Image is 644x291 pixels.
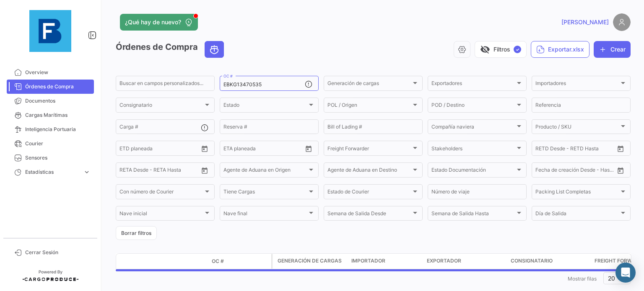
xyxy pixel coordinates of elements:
span: Consignatario [511,257,553,265]
button: Exportar.xlsx [531,41,589,58]
datatable-header-cell: Importador [348,254,423,269]
span: Con número de Courier [119,190,203,196]
span: ✓ [514,46,521,53]
span: Documentos [25,97,91,105]
button: visibility_offFiltros✓ [475,41,527,58]
span: Packing List Completas [535,190,619,196]
a: Overview [7,65,94,80]
h3: Órdenes de Compra [116,41,226,58]
img: 12429640-9da8-4fa2-92c4-ea5716e443d2.jpg [29,10,71,52]
span: [PERSON_NAME] [561,18,609,26]
datatable-header-cell: Generación de cargas [273,254,348,269]
span: Courier [25,140,91,147]
span: Día de Salida [535,212,619,218]
span: Producto / SKU [535,125,619,131]
button: ¿Qué hay de nuevo? [120,14,198,31]
button: Borrar filtros [116,226,157,240]
span: ¿Qué hay de nuevo? [125,18,181,26]
div: Abrir Intercom Messenger [615,263,636,283]
span: Tiene Cargas [223,190,307,196]
input: Hasta [244,147,282,152]
span: expand_more [83,168,91,176]
span: POL / Origen [327,103,411,109]
span: Estado de Courier [327,190,411,196]
span: Estado Documentación [431,168,515,174]
span: Overview [25,69,91,76]
span: Nave final [223,212,307,218]
span: Importadores [535,82,619,88]
a: Sensores [7,151,94,165]
span: Inteligencia Portuaria [25,126,91,133]
span: Stakeholders [431,147,515,152]
button: Ocean [205,41,223,57]
button: Open calendar [302,142,315,155]
span: Agente de Aduana en Destino [327,168,411,174]
a: Documentos [7,94,94,108]
button: Open calendar [614,142,627,155]
span: Sensores [25,154,91,162]
span: Generación de cargas [327,82,411,88]
span: Agente de Aduana en Origen [223,168,307,174]
span: Nave inicial [119,212,203,218]
input: Desde [119,147,135,152]
input: Hasta [556,168,594,174]
span: Mostrar filas [568,276,597,282]
span: Semana de Salida Hasta [431,212,515,218]
a: Courier [7,136,94,151]
input: Hasta [556,147,594,152]
span: POD / Destino [431,103,515,109]
span: Generación de cargas [278,257,342,265]
input: Hasta [140,147,178,152]
span: Importador [351,257,385,265]
span: Compañía naviera [431,125,515,131]
datatable-header-cell: Exportador [423,254,507,269]
input: Desde [535,147,551,152]
a: Inteligencia Portuaria [7,122,94,136]
datatable-header-cell: Estado Doc. [154,258,208,265]
input: Desde [119,168,135,174]
span: 20 [608,275,615,282]
input: Hasta [140,168,178,174]
span: Estado [223,103,307,109]
input: Desde [535,168,551,174]
datatable-header-cell: Consignatario [507,254,591,269]
a: Órdenes de Compra [7,80,94,94]
button: Open calendar [198,142,211,155]
img: placeholder-user.png [613,13,631,31]
span: visibility_off [480,44,490,54]
span: Semana de Salida Desde [327,212,411,218]
span: Órdenes de Compra [25,83,91,90]
datatable-header-cell: OC # [208,254,271,268]
a: Cargas Marítimas [7,108,94,122]
span: Exportador [427,257,461,265]
span: Estadísticas [25,168,80,176]
button: Crear [594,41,631,58]
button: Open calendar [198,164,211,177]
span: Cargas Marítimas [25,111,91,119]
span: Cerrar Sesión [25,249,91,256]
span: Consignatario [119,103,203,109]
button: Open calendar [614,164,627,177]
datatable-header-cell: Modo de Transporte [133,258,154,265]
span: Freight Forwarder [327,147,411,152]
span: OC # [212,258,224,265]
input: Desde [223,147,239,152]
span: Exportadores [431,82,515,88]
